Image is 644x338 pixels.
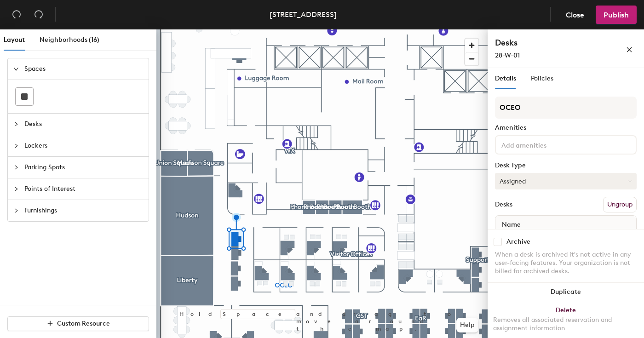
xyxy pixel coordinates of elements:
span: Close [566,11,584,19]
span: 28-W-01 [495,52,520,59]
span: collapsed [13,208,19,213]
div: Archive [506,238,530,246]
button: Undo (⌘ + Z) [7,6,26,24]
span: Points of Interest [24,178,143,200]
div: Desks [495,201,512,208]
span: Name [497,217,525,233]
span: Furnishings [24,200,143,221]
h4: Desks [495,37,596,49]
div: Desk Type [495,162,637,169]
span: collapsed [13,143,19,149]
span: undo [12,10,21,19]
span: Desks [24,114,143,135]
span: Spaces [24,58,143,80]
span: Details [495,74,516,82]
button: Redo (⌘ + ⇧ + Z) [29,6,48,24]
span: Neighborhoods (16) [40,36,99,44]
button: Duplicate [488,283,644,301]
span: Policies [531,74,553,82]
button: Ungroup [603,197,637,212]
span: Custom Resource [57,320,110,327]
div: Amenities [495,124,637,132]
span: expanded [13,66,19,72]
div: Removes all associated reservation and assignment information [493,316,638,332]
button: Publish [596,6,637,24]
span: collapsed [13,165,19,170]
div: [STREET_ADDRESS] [270,9,337,20]
span: collapsed [13,186,19,192]
button: Custom Resource [7,316,149,331]
span: Lockers [24,135,143,156]
span: Publish [604,11,629,19]
button: Assigned [495,173,637,189]
button: Help [456,318,478,332]
span: collapsed [13,121,19,127]
span: Layout [4,36,25,44]
input: Add amenities [500,139,582,150]
div: When a desk is archived it's not active in any user-facing features. Your organization is not bil... [495,251,637,275]
span: close [626,46,632,53]
span: Parking Spots [24,157,143,178]
button: Close [558,6,592,24]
